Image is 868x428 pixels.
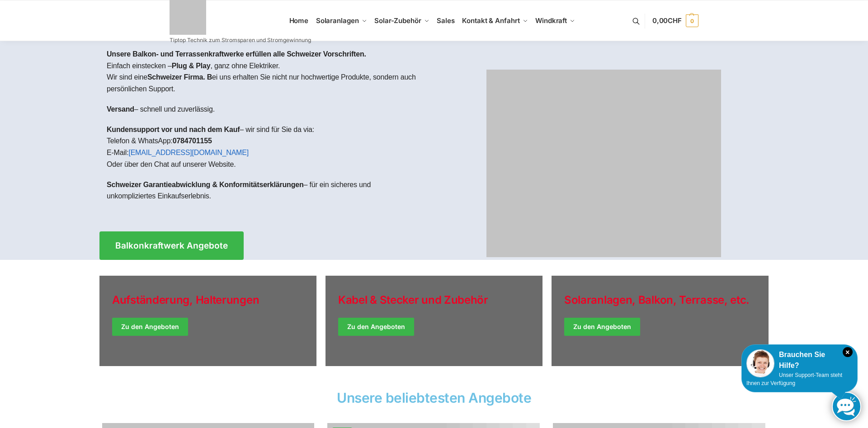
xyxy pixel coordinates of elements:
[316,16,359,25] span: Solaranlagen
[173,137,212,145] strong: 0784701155
[371,0,433,41] a: Solar-Zubehör
[99,276,316,366] a: Holiday Style
[686,14,698,27] span: 0
[172,62,211,70] strong: Plug & Play
[552,276,769,366] a: Winter Jackets
[746,349,853,371] div: Brauchen Sie Hilfe?
[107,50,366,58] strong: Unsere Balkon- und Terrassenkraftwerke erfüllen alle Schweizer Vorschriften.
[746,349,774,377] img: Customer service
[107,126,240,133] strong: Kundensupport vor und nach dem Kauf
[532,0,579,41] a: Windkraft
[437,16,455,25] span: Sales
[843,347,853,357] i: Schließen
[652,16,682,25] span: 0,00
[107,71,427,94] p: Wir sind eine ei uns erhalten Sie nicht nur hochwertige Produkte, sondern auch persönlichen Support.
[312,0,370,41] a: Solaranlagen
[462,16,519,25] span: Kontakt & Anfahrt
[535,16,567,25] span: Windkraft
[374,16,421,25] span: Solar-Zubehör
[147,73,212,81] strong: Schweizer Firma. B
[668,16,682,25] span: CHF
[107,105,134,113] strong: Versand
[107,103,427,115] p: – schnell und zuverlässig.
[99,231,244,260] a: Balkonkraftwerk Angebote
[325,276,542,366] a: Holiday Style
[107,181,304,188] strong: Schweizer Garantieabwicklung & Konformitätserklärungen
[99,391,769,404] h2: Unsere beliebtesten Angebote
[170,38,311,43] p: Tiptop Technik zum Stromsparen und Stromgewinnung
[486,70,721,257] img: Home 1
[107,124,427,170] p: – wir sind für Sie da via: Telefon & WhatsApp: E-Mail: Oder über den Chat auf unserer Website.
[652,7,698,34] a: 0,00CHF 0
[115,241,228,250] span: Balkonkraftwerk Angebote
[458,0,532,41] a: Kontakt & Anfahrt
[433,0,458,41] a: Sales
[128,149,249,156] a: [EMAIL_ADDRESS][DOMAIN_NAME]
[99,41,434,218] div: Einfach einstecken – , ganz ohne Elektriker.
[107,179,427,202] p: – für ein sicheres und unkompliziertes Einkaufserlebnis.
[746,372,842,386] span: Unser Support-Team steht Ihnen zur Verfügung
